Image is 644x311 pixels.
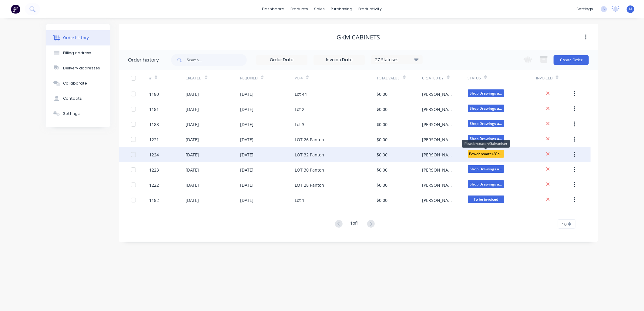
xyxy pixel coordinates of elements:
[186,136,199,143] div: [DATE]
[422,106,456,112] div: [PERSON_NAME]
[63,96,82,101] div: Contacts
[295,75,303,81] div: PO #
[422,182,456,188] div: [PERSON_NAME]
[186,70,240,86] div: Created
[468,196,504,203] span: To be invoiced
[468,105,504,112] span: Shop Drawings a...
[377,106,388,112] div: $0.00
[295,182,324,188] div: LOT 28 Panton
[295,152,324,158] div: LOT 32 Panton
[377,136,388,143] div: $0.00
[422,121,456,128] div: [PERSON_NAME]
[468,135,504,142] span: Shop Drawings a...
[240,182,253,188] div: [DATE]
[46,61,110,76] button: Delivery addresses
[377,197,388,203] div: $0.00
[422,197,456,203] div: [PERSON_NAME]
[186,121,199,128] div: [DATE]
[240,152,253,158] div: [DATE]
[422,152,456,158] div: [PERSON_NAME]
[377,75,400,81] div: Total Value
[11,5,20,14] img: Factory
[149,75,152,81] div: #
[187,54,247,66] input: Search...
[422,70,468,86] div: Created By
[63,50,91,56] div: Billing address
[377,121,388,128] div: $0.00
[536,75,553,81] div: Invoiced
[256,55,307,65] input: Order Date
[63,81,87,86] div: Collaborate
[186,91,199,97] div: [DATE]
[46,45,110,61] button: Billing address
[314,55,365,65] input: Invoice Date
[259,5,288,14] a: dashboard
[46,106,110,121] button: Settings
[462,140,510,148] div: Powdercoater/Galvaniser
[295,197,304,203] div: Lot 1
[629,6,632,12] span: M
[186,152,199,158] div: [DATE]
[468,165,504,173] span: Shop Drawings a...
[573,5,596,14] div: settings
[240,121,253,128] div: [DATE]
[328,5,356,14] div: purchasing
[337,34,380,41] div: GKM Cabinets
[422,75,444,81] div: Created By
[240,197,253,203] div: [DATE]
[536,70,572,86] div: Invoiced
[149,70,186,86] div: #
[351,220,359,229] div: 1 of 1
[422,91,456,97] div: [PERSON_NAME]
[311,5,328,14] div: sales
[149,167,159,173] div: 1223
[356,5,385,14] div: productivity
[468,89,504,97] span: Shop Drawings a...
[377,167,388,173] div: $0.00
[149,136,159,143] div: 1221
[562,221,567,227] span: 10
[186,182,199,188] div: [DATE]
[377,152,388,158] div: $0.00
[377,91,388,97] div: $0.00
[468,150,504,158] span: Powdercoater/Ga...
[554,55,589,65] button: Create Order
[240,91,253,97] div: [DATE]
[149,197,159,203] div: 1182
[468,75,481,81] div: Status
[46,30,110,45] button: Order history
[46,76,110,91] button: Collaborate
[149,182,159,188] div: 1222
[295,106,304,112] div: Lot 2
[149,106,159,112] div: 1181
[63,111,80,116] div: Settings
[186,167,199,173] div: [DATE]
[295,167,324,173] div: LOT 30 Panton
[149,91,159,97] div: 1180
[128,56,159,64] div: Order history
[422,167,456,173] div: [PERSON_NAME]
[149,152,159,158] div: 1224
[295,136,324,143] div: LOT 26 Panton
[468,120,504,127] span: Shop Drawings a...
[295,91,307,97] div: Lot 44
[377,182,388,188] div: $0.00
[186,197,199,203] div: [DATE]
[63,65,100,71] div: Delivery addresses
[295,121,304,128] div: Lot 3
[186,106,199,112] div: [DATE]
[240,136,253,143] div: [DATE]
[63,35,89,41] div: Order history
[377,70,422,86] div: Total Value
[295,70,377,86] div: PO #
[240,75,258,81] div: Required
[46,91,110,106] button: Contacts
[288,5,311,14] div: products
[240,70,295,86] div: Required
[186,75,202,81] div: Created
[149,121,159,128] div: 1183
[422,136,456,143] div: [PERSON_NAME]
[468,70,536,86] div: Status
[240,106,253,112] div: [DATE]
[240,167,253,173] div: [DATE]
